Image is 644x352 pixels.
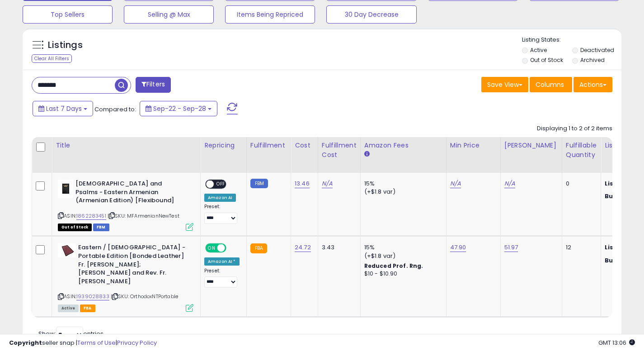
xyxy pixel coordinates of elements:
[573,77,612,92] button: Actions
[58,304,79,312] span: All listings currently available for purchase on Amazon
[225,244,240,252] span: OFF
[322,179,333,188] a: N/A
[78,243,188,288] b: Eastern / [DEMOGRAPHIC_DATA] - Portable Edition [Bonded Leather] Fr. [PERSON_NAME]; [PERSON_NAME]...
[23,5,113,24] button: Top Sellers
[481,77,528,92] button: Save View
[530,46,547,54] label: Active
[204,268,240,288] div: Preset:
[295,243,311,252] a: 24.72
[204,204,240,224] div: Preset:
[136,77,171,93] button: Filters
[58,243,193,310] div: ASIN:
[58,224,92,231] span: All listings that are currently out of stock and unavailable for purchase on Amazon
[94,105,136,114] span: Compared to:
[58,180,73,198] img: 21pImLcC2CL._SL40_.jpg
[530,77,572,92] button: Columns
[80,304,95,312] span: FBA
[364,262,423,270] b: Reduced Prof. Rng.
[75,180,185,207] b: [DEMOGRAPHIC_DATA] and Psalms - Eastern Armenian (Armenian Edition) [Flexibound]
[111,293,178,300] span: | SKU: OrthodoxNTPortable
[450,141,497,150] div: Min Price
[204,257,240,266] div: Amazon AI *
[364,188,439,196] div: (+$1.8 var)
[580,46,614,54] label: Deactivated
[76,212,106,220] a: 1862283451
[364,252,439,260] div: (+$1.8 var)
[364,243,439,252] div: 15%
[214,181,228,188] span: OFF
[58,243,76,257] img: 311p-wExN2L._SL40_.jpg
[580,56,605,64] label: Archived
[537,124,612,133] div: Displaying 1 to 2 of 2 items
[250,179,268,188] small: FBM
[206,244,217,252] span: ON
[9,338,42,347] strong: Copyright
[364,180,439,188] div: 15%
[93,224,109,231] span: FBM
[364,141,442,150] div: Amazon Fees
[504,243,518,252] a: 51.97
[38,329,103,338] span: Show: entries
[530,56,563,64] label: Out of Stock
[153,104,206,113] span: Sep-22 - Sep-28
[450,179,461,188] a: N/A
[58,180,193,230] div: ASIN:
[48,39,83,52] h5: Listings
[450,243,466,252] a: 47.90
[598,338,635,347] span: 2025-10-6 13:06 GMT
[504,141,558,150] div: [PERSON_NAME]
[322,141,357,160] div: Fulfillment Cost
[326,5,416,24] button: 30 Day Decrease
[522,36,621,44] p: Listing States:
[108,212,179,219] span: | SKU: MFArmenianNewTest
[566,243,594,252] div: 12
[33,101,93,116] button: Last 7 Days
[204,141,243,150] div: Repricing
[566,141,597,160] div: Fulfillable Quantity
[322,243,353,252] div: 3.43
[295,179,310,188] a: 13.46
[140,101,217,116] button: Sep-22 - Sep-28
[204,194,236,202] div: Amazon AI
[225,5,315,24] button: Items Being Repriced
[46,104,82,113] span: Last 7 Days
[364,150,370,158] small: Amazon Fees.
[9,339,157,347] div: seller snap | |
[56,141,197,150] div: Title
[536,80,564,89] span: Columns
[566,180,594,188] div: 0
[32,54,72,63] div: Clear All Filters
[76,293,109,300] a: 1939028833
[250,141,287,150] div: Fulfillment
[124,5,214,24] button: Selling @ Max
[117,338,157,347] a: Privacy Policy
[504,179,515,188] a: N/A
[250,243,267,253] small: FBA
[77,338,116,347] a: Terms of Use
[364,270,439,278] div: $10 - $10.90
[295,141,314,150] div: Cost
